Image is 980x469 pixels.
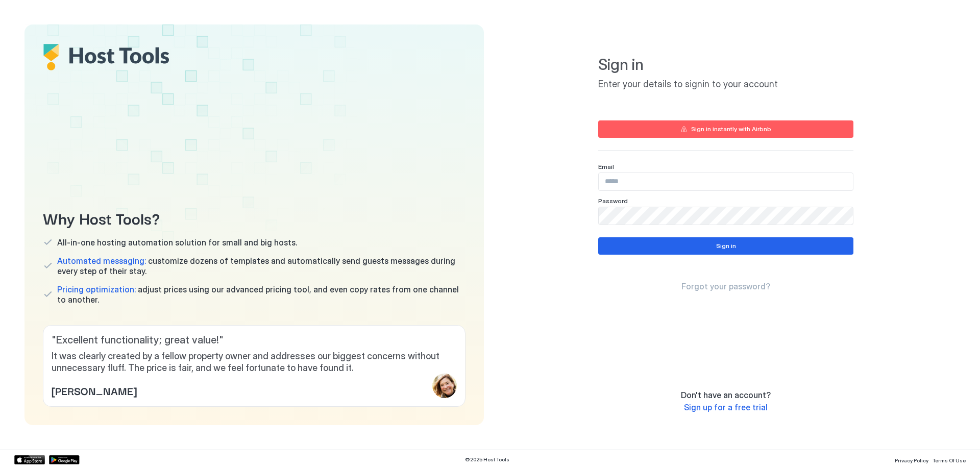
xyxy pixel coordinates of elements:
span: customize dozens of templates and automatically send guests messages during every step of their s... [57,256,465,276]
span: Enter your details to signin to your account [598,79,853,90]
a: Google Play Store [49,455,80,464]
button: Sign in [598,237,853,255]
span: adjust prices using our advanced pricing tool, and even copy rates from one channel to another. [57,284,465,305]
a: Privacy Policy [895,454,928,465]
span: Automated messaging: [57,256,146,266]
span: All-in-one hosting automation solution for small and big hosts. [57,237,297,248]
span: Password [598,197,628,205]
button: Sign in instantly with Airbnb [598,120,853,138]
span: Terms Of Use [933,457,966,463]
span: Pricing optimization: [57,284,136,294]
input: Input Field [599,207,853,225]
input: Input Field [599,173,853,190]
span: Sign in [598,55,853,75]
span: Email [598,163,614,170]
div: Sign in instantly with Airbnb [691,125,771,134]
div: profile [432,374,457,398]
a: Sign up for a free trial [684,402,768,413]
span: Don't have an account? [681,390,771,400]
span: [PERSON_NAME] [52,383,137,398]
span: Privacy Policy [895,457,928,463]
a: Terms Of Use [933,454,966,465]
span: © 2025 Host Tools [465,456,509,463]
a: Forgot your password? [681,281,770,292]
a: App Store [14,455,45,464]
span: Forgot your password? [681,281,770,291]
span: Why Host Tools? [43,206,465,229]
div: Sign in [716,241,736,251]
span: It was clearly created by a fellow property owner and addresses our biggest concerns without unne... [52,351,457,374]
span: " Excellent functionality; great value! " [52,334,457,347]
